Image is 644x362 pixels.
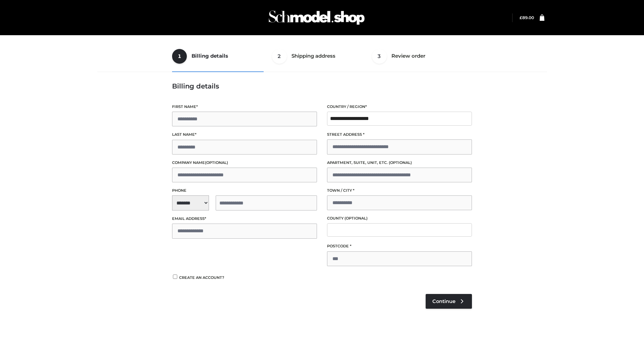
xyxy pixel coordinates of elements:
[520,15,534,20] a: £89.00
[327,160,472,166] label: Apartment, suite, unit, etc.
[520,15,534,20] bdi: 89.00
[432,298,455,304] span: Continue
[426,294,472,309] a: Continue
[327,131,472,138] label: Street address
[172,275,178,279] input: Create an account?
[520,15,522,20] span: £
[327,104,472,110] label: Country / Region
[172,131,317,138] label: Last name
[327,243,472,249] label: Postcode
[172,104,317,110] label: First name
[327,187,472,194] label: Town / City
[172,82,472,90] h3: Billing details
[389,160,412,165] span: (optional)
[172,216,317,222] label: Email address
[266,4,367,31] img: Schmodel Admin 964
[205,160,228,165] span: (optional)
[172,187,317,194] label: Phone
[344,216,368,221] span: (optional)
[179,275,224,280] span: Create an account?
[327,215,472,222] label: County
[172,160,317,166] label: Company name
